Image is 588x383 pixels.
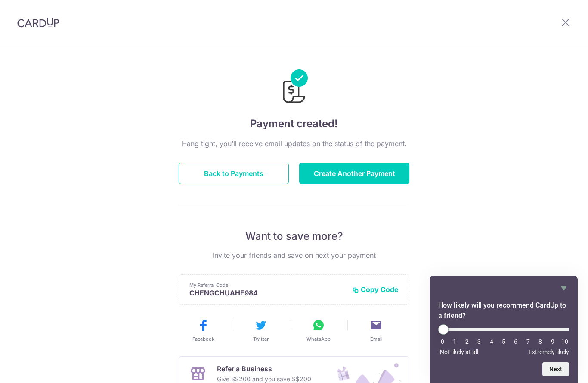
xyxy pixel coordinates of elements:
li: 7 [524,338,532,345]
button: Create Another Payment [299,163,409,184]
button: Hide survey [559,283,569,293]
img: Payments [280,69,308,106]
li: 1 [450,338,459,345]
button: Email [351,318,402,342]
button: Back to Payments [179,163,289,184]
span: Extremely likely [529,348,569,355]
li: 10 [560,338,569,345]
li: 8 [536,338,545,345]
img: CardUp [17,17,59,28]
p: My Referral Code [189,282,345,289]
p: CHENGCHUAHE984 [189,289,345,297]
button: Facebook [178,318,229,342]
h2: How likely will you recommend CardUp to a friend? Select an option from 0 to 10, with 0 being Not... [438,300,569,321]
div: How likely will you recommend CardUp to a friend? Select an option from 0 to 10, with 0 being Not... [438,283,569,376]
h4: Payment created! [179,116,409,132]
li: 3 [475,338,483,345]
span: Facebook [192,336,214,342]
li: 2 [463,338,471,345]
button: Copy Code [352,285,399,294]
li: 6 [511,338,520,345]
button: WhatsApp [293,318,344,342]
p: Refer a Business [217,364,311,374]
li: 4 [487,338,496,345]
li: 0 [438,338,447,345]
button: Twitter [235,318,286,342]
span: Twitter [253,336,269,342]
li: 9 [548,338,557,345]
li: 5 [499,338,508,345]
span: Not likely at all [440,348,478,355]
div: How likely will you recommend CardUp to a friend? Select an option from 0 to 10, with 0 being Not... [438,324,569,355]
p: Hang tight, you’ll receive email updates on the status of the payment. [179,138,409,149]
button: Next question [542,362,569,376]
span: Email [370,336,383,342]
p: Want to save more? [179,229,409,243]
span: WhatsApp [306,336,331,342]
p: Invite your friends and save on next your payment [179,250,409,261]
